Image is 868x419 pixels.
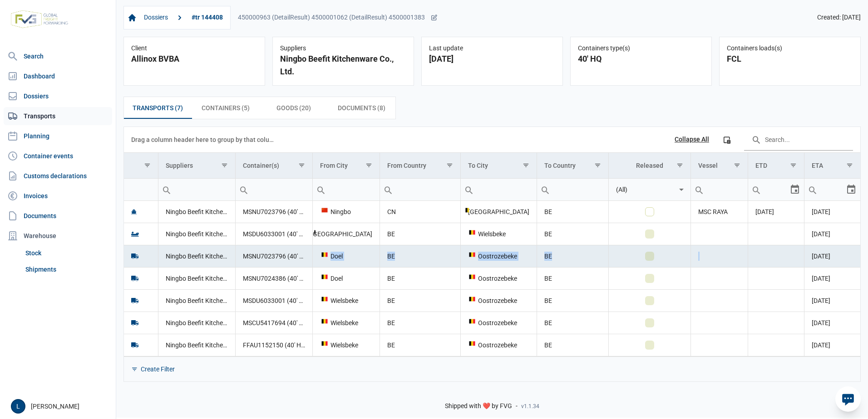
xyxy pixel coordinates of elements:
span: v1.1.34 [521,403,539,410]
a: #tr 144408 [188,10,227,25]
td: MSNU7024386 (40' HQ) [236,267,313,289]
td: Column From City [313,153,380,179]
div: 450000963 (DetailResult) 4500001062 (DetailResult) 4500001383 [238,14,438,22]
span: Show filter options for column 'From Country' [446,162,453,169]
div: Allinox BVBA [131,53,257,65]
input: Search in the data grid [744,129,853,151]
div: Search box [380,179,396,200]
span: Created: [DATE] [817,14,861,22]
td: Filter cell [460,178,537,200]
td: BE [380,289,460,312]
a: Shipments [22,261,112,278]
div: Column Chooser [719,132,735,148]
td: MSDU6033001 (40' HQ) [236,289,313,312]
input: Filter cell [537,179,608,200]
div: Search box [236,179,252,200]
td: Ningbo Beefit Kitchenware Co., Ltd. [158,201,236,223]
td: BE [380,334,460,356]
div: [GEOGRAPHIC_DATA] [320,229,372,239]
div: Search box [158,179,175,200]
div: Data grid with 7 rows and 11 columns [124,127,860,381]
td: CN [380,201,460,223]
input: Filter cell [124,179,158,200]
span: Show filter options for column 'Released' [676,162,683,169]
div: Containers type(s) [578,44,704,53]
div: Wielsbeke [320,318,372,327]
a: Dossiers [140,10,172,25]
div: Data grid toolbar [131,127,853,152]
div: Select [846,179,857,200]
span: [DATE] [812,230,830,238]
div: [PERSON_NAME] [11,399,110,414]
div: Search box [537,179,553,200]
a: Invoices [4,187,112,205]
div: Released [636,162,663,169]
img: FVG - Global freight forwarding [7,7,72,32]
div: Search box [804,179,821,200]
span: [DATE] [812,297,830,304]
td: Ningbo Beefit Kitchenware Co., Ltd. [158,267,236,289]
div: To City [468,162,488,169]
span: Shipped with ❤️ by FVG [445,402,512,410]
div: Containers loads(s) [727,44,853,53]
td: Filter cell [158,178,236,200]
input: Filter cell [313,179,380,200]
td: BE [537,245,608,267]
td: Filter cell [380,178,460,200]
td: Ningbo Beefit Kitchenware Co., Ltd. [158,289,236,312]
input: Filter cell [609,179,676,200]
span: Show filter options for column 'To City' [523,162,529,169]
span: Containers (5) [202,102,250,113]
td: Column From Country [380,153,460,179]
td: BE [380,245,460,267]
td: BE [537,334,608,356]
span: [DATE] [812,253,830,260]
div: Wielsbeke [320,296,372,305]
td: BE [537,201,608,223]
div: Select [789,179,800,200]
span: Show filter options for column 'To Country' [594,162,601,169]
td: BE [380,267,460,289]
div: From City [320,162,348,169]
div: Ningbo Beefit Kitchenware Co., Ltd. [280,53,406,78]
span: Show filter options for column 'ETD' [790,162,797,169]
td: MSCU5417694 (40' HQ) [236,312,313,334]
span: [DATE] [812,319,830,326]
div: Suppliers [166,162,193,169]
td: BE [537,312,608,334]
div: Doel [320,252,372,261]
div: Search box [748,179,764,200]
td: Ningbo Beefit Kitchenware Co., Ltd. [158,334,236,356]
div: Oostrozebeke [468,341,530,350]
td: Filter cell [313,178,380,200]
a: Documents [4,207,112,225]
div: Oostrozebeke [468,296,530,305]
td: Column To Country [537,153,608,179]
td: FFAU1152150 (40' HQ) [236,334,313,356]
a: Dashboard [4,67,112,85]
td: Column Released [608,153,691,179]
div: Select [676,179,687,200]
div: Drag a column header here to group by that column [131,132,277,147]
td: Column To City [460,153,537,179]
button: L [11,399,25,414]
input: Filter cell [804,179,846,200]
span: Goods (20) [276,102,311,113]
input: Filter cell [236,179,312,200]
div: Vessel [698,162,718,169]
span: Show filter options for column 'From City' [365,162,372,169]
span: Show filter options for column 'Container(s)' [298,162,305,169]
a: Customs declarations [4,167,112,185]
input: Filter cell [691,179,748,200]
span: [DATE] [755,208,774,215]
div: Last update [429,44,555,53]
td: MSNU7023796 (40' HQ) [236,245,313,267]
div: ETD [755,162,767,169]
td: Ningbo Beefit Kitchenware Co., Ltd. [158,312,236,334]
td: BE [380,223,460,245]
a: Search [4,47,112,65]
span: [DATE] [812,341,830,349]
span: [DATE] [812,208,830,215]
